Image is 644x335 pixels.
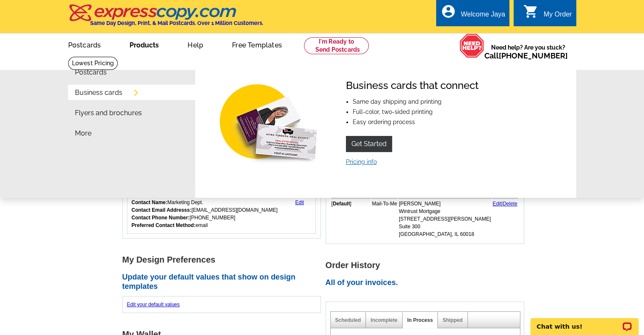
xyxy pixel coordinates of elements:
span: Call [484,51,568,60]
a: Help [174,34,217,54]
b: Default [333,201,350,207]
a: Business cards [75,89,122,96]
iframe: LiveChat chat widget [525,308,644,335]
div: Welcome Jaya [461,11,505,22]
a: Pricing info [346,158,377,165]
a: Postcards [55,34,115,54]
a: Edit your default values [127,302,180,307]
span: Need help? Are you stuck? [484,43,572,60]
li: Same day shipping and printing [353,99,478,105]
a: More [75,130,91,137]
img: Business cards that connect [210,80,332,164]
a: Incomplete [370,317,397,323]
a: Scheduled [335,317,361,323]
a: Flyers and brochures [75,110,142,116]
a: Postcards [75,69,107,76]
td: Mail-To-Me [372,199,398,238]
a: [PHONE_NUMBER] [499,51,568,60]
td: | [492,199,518,238]
h4: Business cards that connect [346,80,478,92]
h1: My Design Preferences [122,255,326,264]
a: Same Day Design, Print, & Mail Postcards. Over 1 Million Customers. [68,10,263,26]
strong: Contact Email Addresss: [132,207,192,213]
h1: Order History [326,261,529,270]
a: Products [116,34,172,54]
i: shopping_cart [523,4,539,19]
h2: All of your invoices. [326,278,529,288]
a: Get Started [346,136,392,152]
a: Delete [503,201,517,207]
a: shopping_cart My Order [523,9,572,20]
td: [PERSON_NAME] Wintrust Mortgage [STREET_ADDRESS][PERSON_NAME] Suite 300 [GEOGRAPHIC_DATA], IL 60018 [398,199,491,238]
div: Who should we contact regarding order issues? [127,194,316,234]
strong: Contact Name: [132,199,168,205]
a: Free Templates [218,34,296,54]
strong: Preferred Contact Method: [132,222,196,228]
a: Shipped [442,317,462,323]
strong: Contact Phone Number: [132,215,190,221]
li: Full-color, two-sided printing [353,109,478,115]
a: Edit [492,201,501,207]
a: In Process [407,317,433,323]
li: Easy ordering process [353,119,478,125]
img: help [459,33,484,58]
div: My Order [544,11,572,22]
h4: Same Day Design, Print, & Mail Postcards. Over 1 Million Customers. [90,20,263,26]
td: [ ] [331,199,371,238]
h2: Update your default values that show on design templates [122,273,326,291]
a: Edit [295,199,304,205]
div: Marketing Dept. [EMAIL_ADDRESS][DOMAIN_NAME] [PHONE_NUMBER] email [132,199,278,229]
i: account_circle [440,4,456,19]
